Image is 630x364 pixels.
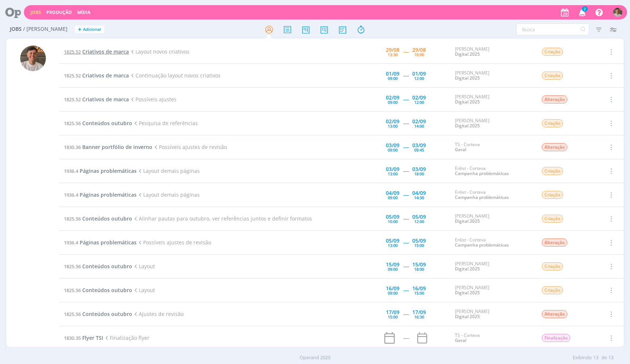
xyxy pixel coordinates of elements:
a: Campanha problemáticas [455,170,509,176]
span: Conteúdos outubro [82,287,132,294]
a: 1830.36Banner portfólio de inverno [64,143,152,150]
div: 09:00 [388,196,398,200]
span: 1825.52 [64,96,81,103]
div: 18:00 [414,52,424,57]
span: Alinhar pautas para outubro, ver referências juntos e definir formatos [132,215,312,222]
div: 05/09 [386,238,399,243]
span: Finalização [542,334,570,342]
div: 29/08 [386,47,399,52]
span: Possíveis ajustes [129,96,177,103]
button: 2 [574,6,589,19]
span: 13 [608,354,613,361]
div: 12:00 [414,100,424,104]
a: Digital 2025 [455,290,480,296]
a: 1825.56Conteúdos outubro [64,287,132,294]
div: 05/09 [412,238,426,243]
span: Adicionar [83,27,101,32]
div: 17/09 [386,310,399,315]
div: [PERSON_NAME] [455,285,531,296]
span: Layout [132,263,155,270]
span: ----- [403,96,409,103]
span: Flyer TSI [82,334,103,341]
a: 1936.4Páginas problemáticas [64,239,137,246]
span: + [78,26,82,33]
span: 1936.4 [64,192,78,198]
div: 15/09 [386,262,399,267]
div: 13:00 [388,124,398,128]
a: Mídia [77,9,90,15]
div: [PERSON_NAME] [455,309,531,320]
span: de [601,354,607,361]
a: Produção [46,9,72,15]
span: Criação [542,48,563,56]
a: Campanha problemáticas [455,194,509,200]
div: 04/09 [412,190,426,196]
a: Campanha problemáticas [455,242,509,248]
div: [PERSON_NAME] [455,261,531,272]
div: 09:45 [414,148,424,152]
span: Banner portfólio de inverno [82,143,152,150]
a: 1936.4Páginas problemáticas [64,167,137,174]
input: Busca [516,23,589,35]
span: 1825.52 [64,72,81,79]
a: 1825.56Conteúdos outubro [64,120,132,127]
div: Enlist - Corteva [455,166,531,176]
span: Páginas problemáticas [80,167,137,174]
div: [PERSON_NAME] [455,47,531,57]
a: 1825.52Criativos de marca [64,96,129,103]
div: ----- [403,335,409,341]
button: Mídia [75,10,93,15]
span: ----- [403,72,409,79]
div: 09:00 [388,100,398,104]
span: Criação [542,119,563,127]
div: 16:30 [414,315,424,319]
div: 01/09 [412,71,426,76]
img: T [613,8,622,17]
div: 12:00 [414,219,424,223]
span: Layout [132,287,155,294]
div: [PERSON_NAME] [455,70,531,81]
div: 02/09 [386,119,399,124]
span: ----- [403,120,409,127]
span: Conteúdos outubro [82,310,132,317]
div: 15:00 [414,243,424,247]
a: 1825.56Conteúdos outubro [64,215,132,222]
span: 1825.56 [64,263,81,270]
div: 09:00 [388,291,398,295]
span: Continuação layout novos criativos [129,72,221,79]
span: ----- [403,239,409,246]
a: 1825.56Conteúdos outubro [64,263,132,270]
span: 1830.35 [64,335,81,341]
span: Criação [542,191,563,199]
span: Ajustes de revisão [132,310,184,317]
div: TS - Corteva [455,333,531,343]
div: 03/09 [412,143,426,148]
div: 01/09 [386,71,399,76]
span: 13 [593,354,598,361]
a: Digital 2025 [455,266,480,272]
span: Jobs [10,26,22,32]
span: Criação [542,286,563,294]
span: Páginas problemáticas [80,191,137,198]
span: 1825.56 [64,287,81,294]
div: 02/09 [386,95,399,100]
button: Jobs [28,10,43,15]
span: Conteúdos outubro [82,263,132,270]
div: 13:30 [388,52,398,57]
a: Jobs [30,9,41,15]
button: +Adicionar [75,26,104,33]
div: 16/09 [412,286,426,291]
a: 1825.56Conteúdos outubro [64,310,132,317]
span: Possíveis ajustes de revisão [152,143,227,150]
div: 16/09 [386,286,399,291]
span: Pesquisa de referências [132,120,198,127]
div: [PERSON_NAME] [455,118,531,129]
a: 1936.4Páginas problemáticas [64,191,137,198]
a: Digital 2025 [455,51,480,57]
span: Páginas problemáticas [80,239,137,246]
div: 15:00 [414,291,424,295]
span: Alteração [542,239,567,247]
div: Enlist - Corteva [455,190,531,200]
a: Digital 2025 [455,99,480,105]
div: [PERSON_NAME] [455,214,531,224]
